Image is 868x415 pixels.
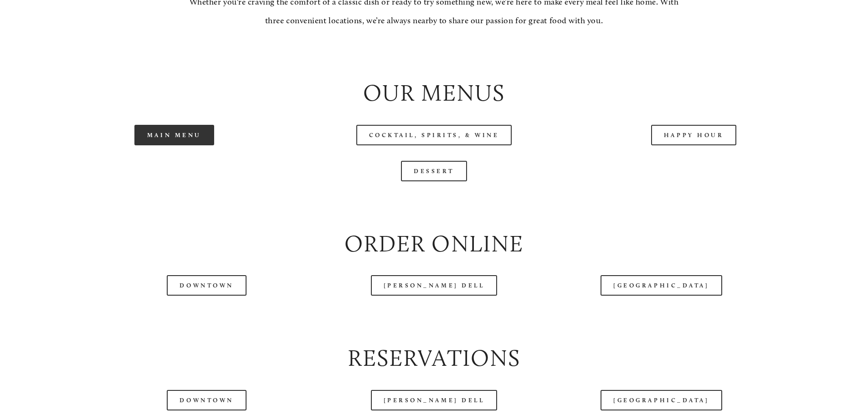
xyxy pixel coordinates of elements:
a: Cocktail, Spirits, & Wine [356,125,512,145]
a: [GEOGRAPHIC_DATA] [601,275,722,296]
a: [PERSON_NAME] Dell [371,275,498,296]
a: Happy Hour [651,125,737,145]
h2: Our Menus [52,77,816,109]
h2: Reservations [52,342,816,374]
a: Downtown [167,275,246,296]
a: Dessert [401,161,467,181]
a: [GEOGRAPHIC_DATA] [601,390,722,410]
a: Downtown [167,390,246,410]
a: Main Menu [134,125,214,145]
a: [PERSON_NAME] Dell [371,390,498,410]
h2: Order Online [52,228,816,260]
